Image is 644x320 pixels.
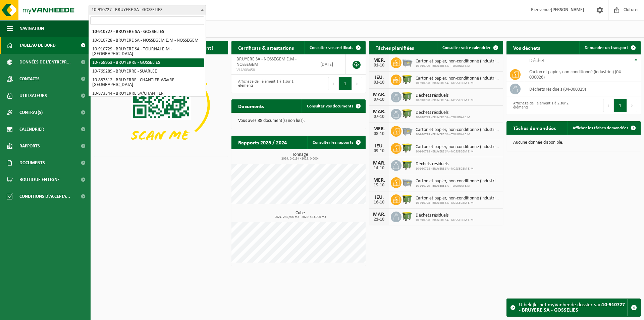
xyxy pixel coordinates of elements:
[416,150,500,154] span: 10-910728 - BRUYERE SA - NOSSEGEM E.M
[437,41,502,54] a: Consulter votre calendrier
[416,98,474,102] span: 10-910728 - BRUYERE SA - NOSSEGEM E.M
[19,37,56,54] span: Tableau de bord
[416,116,470,120] span: 10-910729 - BRUYERE SA - TOURNAI E.M
[369,41,421,54] h2: Tâches planifiées
[416,81,500,85] span: 10-910728 - BRUYERE SA - NOSSEGEM E.M
[19,71,40,87] span: Contacts
[19,87,47,104] span: Utilisateurs
[401,125,413,136] img: WB-2500-GAL-GY-01
[90,89,204,107] li: 10-873344 - BRUYERRE SA/CHANTIER [GEOGRAPHIC_DATA]/[GEOGRAPHIC_DATA] - [GEOGRAPHIC_DATA]
[90,67,204,76] li: 10-769289 - BRUYERRE - SUARLÉE
[372,132,386,136] div: 08-10
[416,184,500,188] span: 10-910729 - BRUYERE SA - TOURNAI E.M
[231,136,293,149] h2: Rapports 2025 / 2024
[372,217,386,222] div: 21-10
[416,213,474,218] span: Déchets résiduels
[579,41,640,54] a: Demander un transport
[401,176,413,188] img: WB-2500-GAL-GY-01
[416,218,474,222] span: 10-910728 - BRUYERE SA - NOSSEGEM E.M
[416,167,474,171] span: 10-910728 - BRUYERE SA - NOSSEGEM E.M
[238,119,359,123] p: Vous avez 88 document(s) non lu(s).
[307,136,365,149] a: Consulter les rapports
[90,36,204,45] li: 10-910728 - BRUYERE SA - NOSSEGEM E.M - NOSSEGEM
[401,193,413,205] img: WB-1100-HPE-GN-50
[19,171,60,188] span: Boutique en ligne
[307,104,353,108] span: Consulter vos documents
[19,54,71,71] span: Données de l'entrepr...
[372,166,386,171] div: 14-10
[524,67,641,82] td: carton et papier, non-conditionné (industriel) (04-000026)
[372,183,386,188] div: 15-10
[19,104,43,121] span: Contrat(s)
[235,76,295,91] div: Affichage de l'élément 1 à 1 sur 1 éléments
[372,195,386,200] div: JEU.
[416,196,500,201] span: Carton et papier, non-conditionné (industriel)
[401,108,413,119] img: WB-1100-HPE-GN-50
[19,138,40,154] span: Rapports
[372,80,386,85] div: 02-10
[524,82,641,96] td: déchets résiduels (04-000029)
[401,56,413,68] img: WB-2500-GAL-GY-01
[231,41,301,54] h2: Certificats & attestations
[19,20,44,37] span: Navigation
[519,302,625,313] strong: 10-910727 - BRUYERE SA - GOSSELIES
[372,212,386,217] div: MAR.
[315,54,346,75] td: [DATE]
[339,77,352,90] button: 1
[416,133,500,137] span: 10-910729 - BRUYERE SA - TOURNAI E.M
[416,64,500,68] span: 10-910729 - BRUYERE SA - TOURNAI E.M
[513,140,634,145] p: Aucune donnée disponible.
[573,126,628,130] span: Afficher les tâches demandées
[352,77,362,90] button: Next
[416,110,470,116] span: Déchets résiduels
[302,99,365,113] a: Consulter vos documents
[372,126,386,132] div: MER.
[372,200,386,205] div: 16-10
[510,98,570,113] div: Affichage de l'élément 1 à 2 sur 2 éléments
[310,46,353,50] span: Consulter vos certificats
[416,162,474,167] span: Déchets résiduels
[235,211,366,219] h3: Cube
[90,28,204,36] li: 10-910727 - BRUYERE SA - GOSSELIES
[416,201,500,205] span: 10-910728 - BRUYERE SA - NOSSEGEM E.M
[19,188,70,205] span: Conditions d'accepta...
[372,63,386,68] div: 01-10
[19,121,44,138] span: Calendrier
[372,58,386,63] div: MER.
[614,99,627,112] button: 1
[372,109,386,115] div: MAR.
[236,67,310,73] span: VLA903458
[89,5,206,15] span: 10-910727 - BRUYERE SA - GOSSELIES
[235,152,366,161] h3: Tonnage
[372,75,386,80] div: JEU.
[401,74,413,85] img: WB-1100-HPE-GN-50
[372,97,386,102] div: 07-10
[567,121,640,135] a: Afficher les tâches demandées
[94,54,228,155] img: Download de VHEPlus App
[372,161,386,166] div: MAR.
[551,7,584,12] strong: [PERSON_NAME]
[627,99,637,112] button: Next
[401,211,413,222] img: WB-1100-HPE-GN-50
[416,144,500,150] span: Carton et papier, non-conditionné (industriel)
[416,179,500,184] span: Carton et papier, non-conditionné (industriel)
[585,46,628,50] span: Demander un transport
[372,92,386,97] div: MAR.
[603,99,614,112] button: Previous
[372,115,386,119] div: 07-10
[235,216,366,219] span: 2024: 256,900 m3 - 2025: 183,700 m3
[236,57,297,67] span: BRUYERE SA - NOSSEGEM E.M - NOSSEGEM
[416,59,500,64] span: Carton et papier, non-conditionné (industriel)
[519,299,627,316] div: U bekijkt het myVanheede dossier van
[90,45,204,58] li: 10-910729 - BRUYERE SA - TOURNAI E.M - [GEOGRAPHIC_DATA]
[401,159,413,171] img: WB-1100-HPE-GN-50
[506,121,562,134] h2: Tâches demandées
[442,46,491,50] span: Consulter votre calendrier
[372,143,386,149] div: JEU.
[372,178,386,183] div: MER.
[304,41,365,54] a: Consulter vos certificats
[19,154,45,171] span: Documents
[231,99,271,112] h2: Documents
[372,149,386,153] div: 09-10
[416,93,474,98] span: Déchets résiduels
